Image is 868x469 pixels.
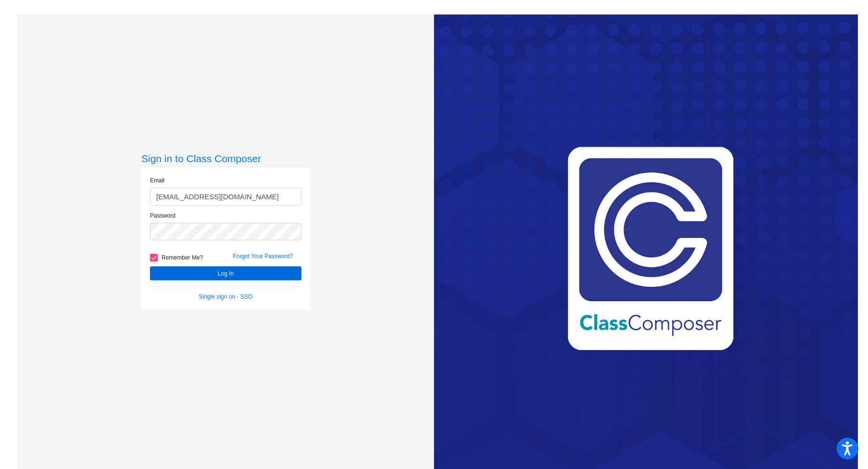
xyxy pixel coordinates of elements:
a: Forgot Your Password? [233,253,293,260]
h3: Sign in to Class Composer [141,152,310,165]
span: Remember Me? [162,252,203,263]
label: Password [150,211,176,220]
button: Log In [150,266,301,280]
label: Email [150,176,164,185]
a: Single sign on - SSO [199,293,252,300]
